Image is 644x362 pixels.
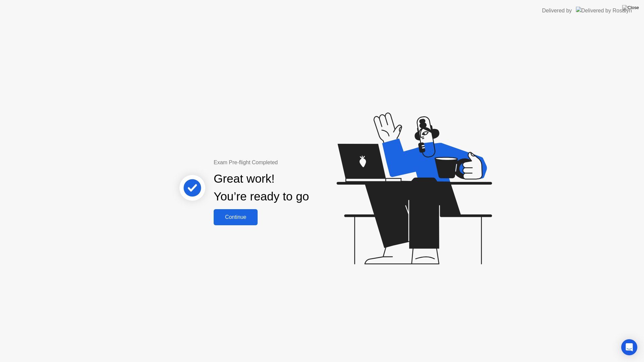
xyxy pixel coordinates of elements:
div: Great work! You’re ready to go [214,170,309,205]
div: Continue [216,214,256,220]
div: Open Intercom Messenger [621,339,637,355]
div: Exam Pre-flight Completed [214,159,352,167]
img: Delivered by Rosalyn [576,7,632,14]
img: Close [622,5,639,10]
div: Delivered by [542,7,572,15]
button: Continue [214,209,258,225]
